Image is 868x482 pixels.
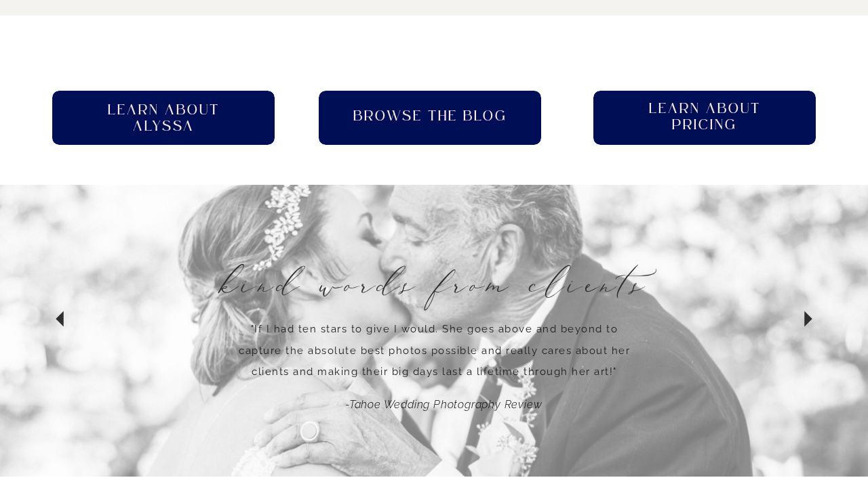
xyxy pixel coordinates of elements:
h3: Kind Words from Clients [221,257,648,331]
p: -Tahoe Wedding Photography Review [345,393,546,406]
a: Browse the blog [338,108,523,125]
a: Learn About Alyssa [96,102,231,133]
p: "If I had ten stars to give I would. She goes above and beyond to capture the absolute best photo... [235,319,634,364]
a: Learn About pricing [636,101,773,135]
